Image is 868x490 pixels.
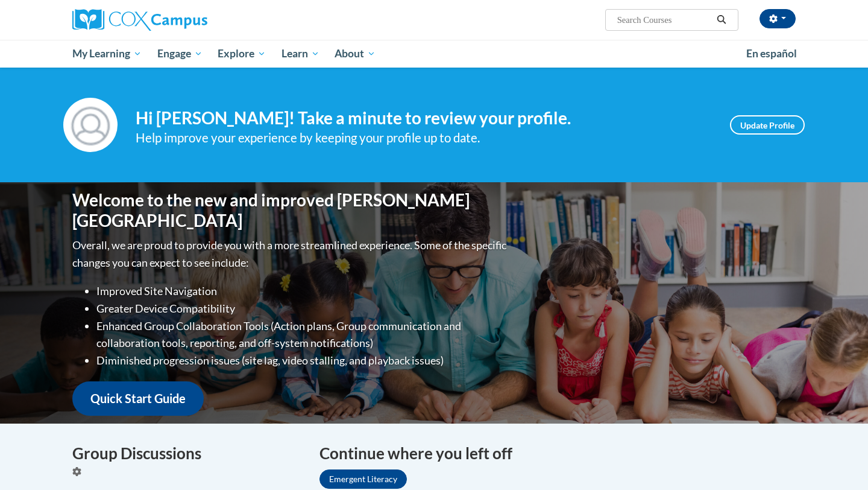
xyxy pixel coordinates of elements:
span: About [335,46,376,61]
div: Help improve your experience by keeping your profile up to date. [136,128,712,148]
span: Learn [281,46,319,61]
div: Main menu [54,40,814,68]
a: Update Profile [730,115,805,135]
a: Emergent Literacy [319,469,407,489]
img: Profile Image [63,98,118,152]
span: Explore [218,46,266,61]
span: En español [746,47,797,60]
h4: Continue where you left off [319,442,796,465]
a: My Learning [64,40,149,68]
h4: Group Discussions [72,442,301,465]
img: Cox Campus [72,9,207,31]
a: Quick Start Guide [72,381,204,416]
li: Enhanced Group Collaboration Tools (Action plans, Group communication and collaboration tools, re... [96,317,509,352]
a: Cox Campus [72,9,301,31]
a: Learn [274,40,327,68]
span: My Learning [72,46,142,61]
h4: Hi [PERSON_NAME]! Take a minute to review your profile. [136,108,712,129]
a: En español [738,41,805,66]
button: Account Settings [759,9,796,28]
li: Improved Site Navigation [96,282,509,300]
li: Diminished progression issues (site lag, video stalling, and playback issues) [96,352,509,369]
a: Explore [210,40,274,68]
a: Engage [149,40,210,68]
li: Greater Device Compatibility [96,300,509,317]
input: Search Courses [616,13,712,27]
h1: Welcome to the new and improved [PERSON_NAME][GEOGRAPHIC_DATA] [72,190,509,231]
p: Overall, we are proud to provide you with a more streamlined experience. Some of the specific cha... [72,237,509,272]
span: Engage [157,46,203,61]
button: Search [712,13,731,27]
a: About [327,40,384,68]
